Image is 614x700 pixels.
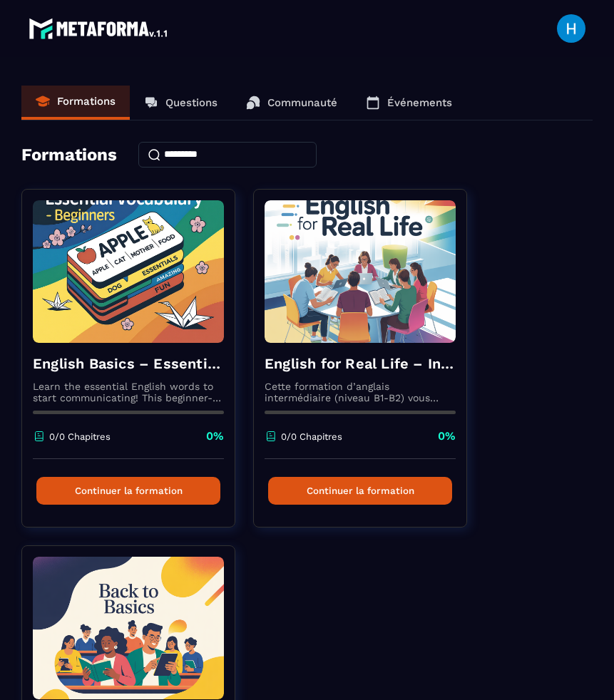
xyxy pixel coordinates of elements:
p: Learn the essential English words to start communicating! This beginner-friendly course will help... [33,381,224,403]
a: formation-backgroundEnglish for Real Life – Intermediate LevelCette formation d’anglais intermédi... [253,189,485,545]
p: Formations [57,95,116,108]
p: Questions [165,96,218,109]
a: Événements [352,86,466,120]
a: Questions [130,86,232,120]
a: Communauté [232,86,352,120]
h4: English Basics – Essential Vocabulary for Beginners [33,354,224,374]
button: Continuer la formation [268,477,452,505]
a: Formations [21,86,130,120]
p: Cette formation d’anglais intermédiaire (niveau B1-B2) vous aidera à renforcer votre grammaire, e... [265,381,456,403]
img: formation-background [33,557,224,699]
p: Communauté [267,96,337,109]
p: 0% [206,428,224,444]
button: Continuer la formation [36,477,220,505]
p: 0/0 Chapitres [281,431,342,442]
h4: Formations [21,145,117,165]
p: 0/0 Chapitres [49,431,111,442]
img: logo [29,14,170,43]
h4: English for Real Life – Intermediate Level [265,354,456,374]
img: formation-background [265,200,456,343]
a: formation-backgroundEnglish Basics – Essential Vocabulary for BeginnersLearn the essential Englis... [21,189,253,545]
p: Événements [387,96,452,109]
p: 0% [438,428,456,444]
img: formation-background [33,200,224,343]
